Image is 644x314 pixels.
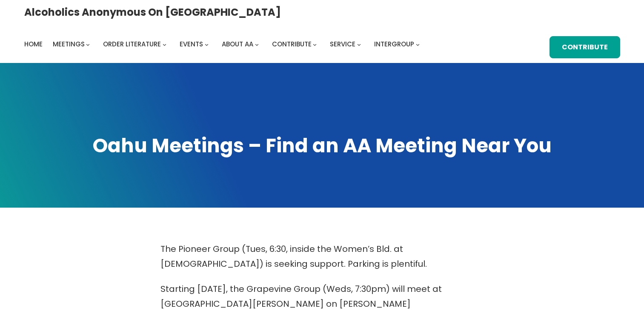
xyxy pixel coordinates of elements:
[53,38,85,50] a: Meetings
[330,40,355,49] span: Service
[222,40,253,49] span: About AA
[180,38,203,50] a: Events
[24,133,620,159] h1: Oahu Meetings – Find an AA Meeting Near You
[24,3,281,21] a: Alcoholics Anonymous on [GEOGRAPHIC_DATA]
[416,43,420,46] button: Intergroup submenu
[313,43,317,46] button: Contribute submenu
[160,242,484,271] p: The Pioneer Group (Tues, 6:30, inside the Women’s Bld. at [DEMOGRAPHIC_DATA]) is seeking support....
[255,43,259,46] button: About AA submenu
[330,38,355,50] a: Service
[205,43,209,46] button: Events submenu
[24,38,43,50] a: Home
[374,38,414,50] a: Intergroup
[222,38,253,50] a: About AA
[163,43,166,46] button: Order Literature submenu
[24,40,43,49] span: Home
[86,43,90,46] button: Meetings submenu
[180,40,203,49] span: Events
[53,40,85,49] span: Meetings
[374,40,414,49] span: Intergroup
[24,38,423,50] nav: Intergroup
[550,36,620,59] a: Contribute
[103,40,161,49] span: Order Literature
[357,43,361,46] button: Service submenu
[272,40,312,49] span: Contribute
[272,38,312,50] a: Contribute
